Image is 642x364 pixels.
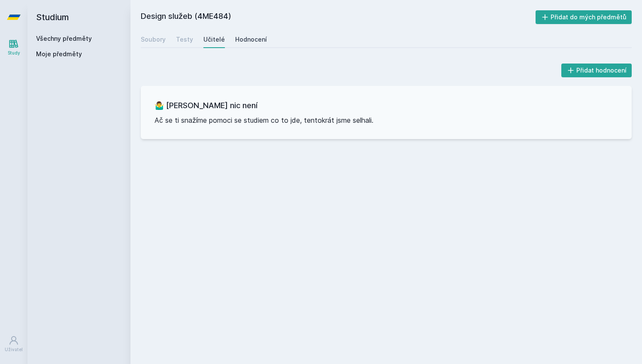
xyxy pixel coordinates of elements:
[36,35,92,42] a: Všechny předměty
[235,31,267,48] a: Hodnocení
[235,35,267,44] div: Hodnocení
[141,31,166,48] a: Soubory
[176,31,193,48] a: Testy
[536,10,632,24] button: Přidat do mých předmětů
[5,346,23,353] div: Uživatel
[154,115,618,125] p: Ač se ti snažíme pomoci se studiem co to jde, tentokrát jsme selhali.
[36,50,82,58] span: Moje předměty
[141,10,536,24] h2: Design služeb (4ME484)
[176,35,193,44] div: Testy
[2,34,26,61] a: Study
[203,35,225,44] div: Učitelé
[2,331,26,357] a: Uživatel
[203,31,225,48] a: Učitelé
[154,100,618,112] h3: 🤷‍♂️ [PERSON_NAME] nic není
[561,64,632,77] button: Přidat hodnocení
[8,50,20,56] div: Study
[141,35,166,44] div: Soubory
